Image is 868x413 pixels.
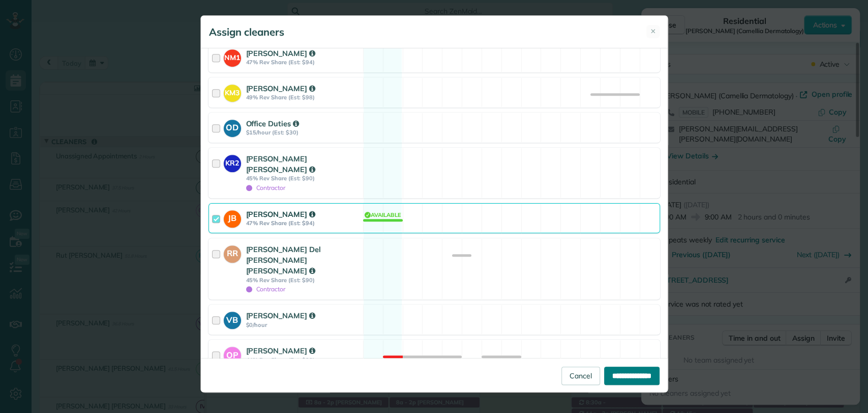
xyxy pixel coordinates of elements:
[246,184,286,191] span: Contractor
[246,356,360,364] strong: 44% Rev Share (Est: $88)
[246,321,360,328] strong: $0/hour
[246,311,315,320] strong: [PERSON_NAME]
[246,244,321,276] strong: [PERSON_NAME] Del [PERSON_NAME] [PERSON_NAME]
[246,59,360,66] strong: 47% Rev Share (Est: $94)
[246,129,360,136] strong: $15/hour (Est: $30)
[246,277,360,284] strong: 45% Rev Share (Est: $90)
[224,85,241,98] strong: KM3
[224,155,241,169] strong: KR2
[246,84,315,93] strong: [PERSON_NAME]
[209,25,284,39] h5: Assign cleaners
[224,245,241,260] strong: RR
[246,175,360,182] strong: 45% Rev Share (Est: $90)
[224,347,241,361] strong: OP
[246,219,360,227] strong: 47% Rev Share (Est: $94)
[650,26,656,36] span: ✕
[224,120,241,134] strong: OD
[561,367,600,385] a: Cancel
[246,346,315,355] strong: [PERSON_NAME]
[246,94,360,101] strong: 49% Rev Share (Est: $98)
[246,285,286,293] span: Contractor
[246,154,315,174] strong: [PERSON_NAME] [PERSON_NAME]
[246,209,315,219] strong: [PERSON_NAME]
[224,312,241,326] strong: VB
[224,210,241,225] strong: JB
[224,49,241,63] strong: NM1
[246,119,299,128] strong: Office Duties
[246,48,315,58] strong: [PERSON_NAME]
